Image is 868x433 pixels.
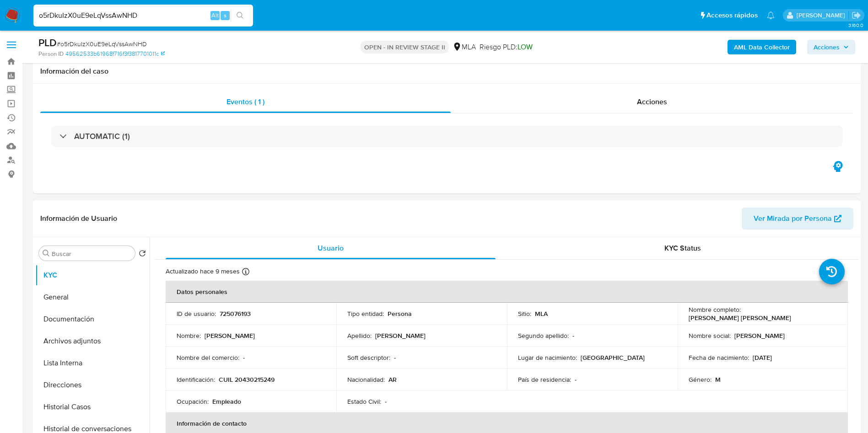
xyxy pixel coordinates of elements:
span: Acciones [814,40,840,54]
p: - [385,397,387,406]
button: KYC [35,264,150,286]
p: Nombre del comercio : [177,353,239,362]
span: Usuario [318,243,344,253]
button: Historial Casos [35,396,150,418]
p: ID de usuario : [177,310,216,318]
p: Nombre completo : [689,305,741,314]
p: Nombre : [177,331,201,340]
p: - [243,353,245,362]
b: PLD [38,35,57,50]
span: Ver Mirada por Persona [754,208,832,230]
p: Actualizado hace 9 meses [166,267,240,276]
span: KYC Status [664,243,701,253]
input: Buscar usuario o caso... [33,10,253,21]
p: Estado Civil : [347,397,381,406]
p: Persona [388,310,412,318]
p: AR [388,375,397,384]
span: Alt [211,11,219,20]
p: Segundo apellido : [518,331,569,340]
a: Salir [852,11,861,20]
p: [PERSON_NAME] [734,331,785,340]
p: Nombre social : [689,331,731,340]
p: [PERSON_NAME] [375,331,426,340]
p: - [572,331,574,340]
h3: AUTOMATIC (1) [74,131,130,141]
button: Acciones [807,40,855,54]
th: Datos personales [166,281,848,303]
button: search-icon [231,9,249,22]
button: Buscar [43,250,50,257]
span: # o5rDkuIzX0uE9eLqVssAwNHD [57,39,147,48]
p: Nacionalidad : [347,375,385,384]
span: Eventos ( 1 ) [226,96,264,107]
span: s [224,11,226,20]
a: 49562533b61968f716f3f3817701011c [65,50,165,58]
a: Notificaciones [767,11,775,19]
p: - [575,375,577,384]
p: Sitio : [518,310,531,318]
span: LOW [518,42,533,52]
p: País de residencia : [518,375,571,384]
p: OPEN - IN REVIEW STAGE II [361,41,449,53]
p: Empleado [212,397,241,406]
p: 725076193 [220,310,251,318]
input: Buscar [52,250,131,258]
button: Documentación [35,308,150,330]
p: Apellido : [347,331,372,340]
button: Archivos adjuntos [35,330,150,352]
button: Lista Interna [35,352,150,374]
p: MLA [535,310,548,318]
p: Género : [689,375,712,384]
div: MLA [453,42,476,52]
button: Ver Mirada por Persona [742,208,853,230]
button: General [35,286,150,308]
b: AML Data Collector [734,40,790,54]
p: Tipo entidad : [347,310,384,318]
button: AML Data Collector [728,40,796,54]
span: Riesgo PLD: [480,42,533,52]
span: Accesos rápidos [706,11,758,20]
p: Soft descriptor : [347,353,390,362]
p: [DATE] [753,353,772,362]
h1: Información de Usuario [40,214,117,223]
p: M [715,375,721,384]
p: Lugar de nacimiento : [518,353,577,362]
span: Acciones [637,96,667,107]
p: Identificación : [177,375,215,384]
p: Ocupación : [177,397,209,406]
p: [PERSON_NAME] [205,331,255,340]
p: valeria.duch@mercadolibre.com [797,11,848,20]
b: Person ID [38,50,64,58]
p: [GEOGRAPHIC_DATA] [581,353,645,362]
div: AUTOMATIC (1) [51,126,842,147]
p: Fecha de nacimiento : [689,353,749,362]
p: [PERSON_NAME] [PERSON_NAME] [689,314,791,322]
h1: Información del caso [40,67,853,76]
button: Volver al orden por defecto [139,250,146,260]
p: CUIL 20430215249 [219,375,275,384]
button: Direcciones [35,374,150,396]
p: - [394,353,396,362]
